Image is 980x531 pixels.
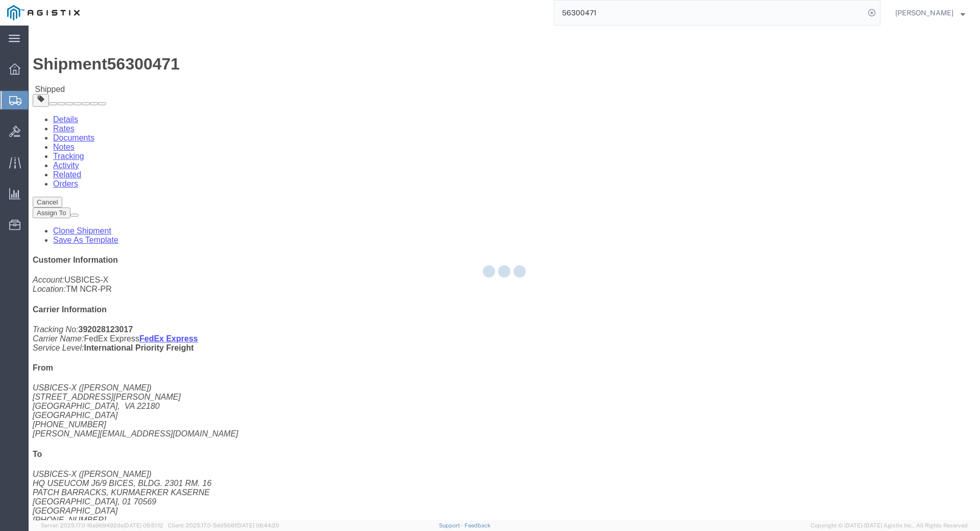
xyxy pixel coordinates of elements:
[439,522,464,528] a: Support
[236,522,279,528] span: [DATE] 08:44:20
[895,7,966,19] button: [PERSON_NAME]
[168,522,279,528] span: Client: 2025.17.0-5dd568f
[124,522,163,528] span: [DATE] 09:51:12
[7,5,80,20] img: logo
[554,1,865,25] input: Search for shipment number, reference number
[41,522,163,528] span: Server: 2025.17.0-16a969492de
[464,522,491,528] a: Feedback
[811,521,968,530] span: Copyright © [DATE]-[DATE] Agistix Inc., All Rights Reserved
[895,7,953,18] span: Stuart Packer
